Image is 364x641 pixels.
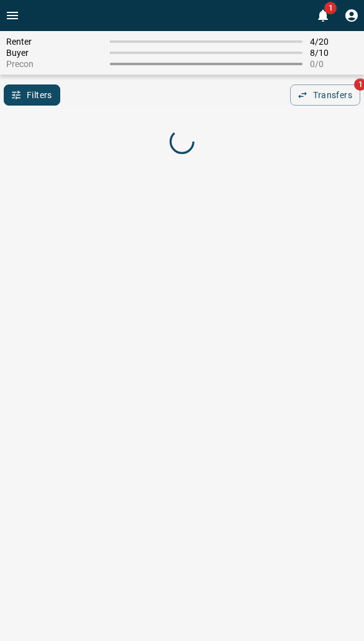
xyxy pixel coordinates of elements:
span: 4 / 20 [310,37,358,47]
span: Buyer [6,48,102,58]
span: Precon [6,59,102,69]
button: Transfers [290,84,360,106]
span: Renter [6,37,102,47]
span: 8 / 10 [310,48,358,58]
button: 1 [311,3,335,28]
button: Profile [339,3,364,28]
span: 1 [324,2,337,14]
span: 0 / 0 [310,59,358,69]
button: Filters [4,84,60,106]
